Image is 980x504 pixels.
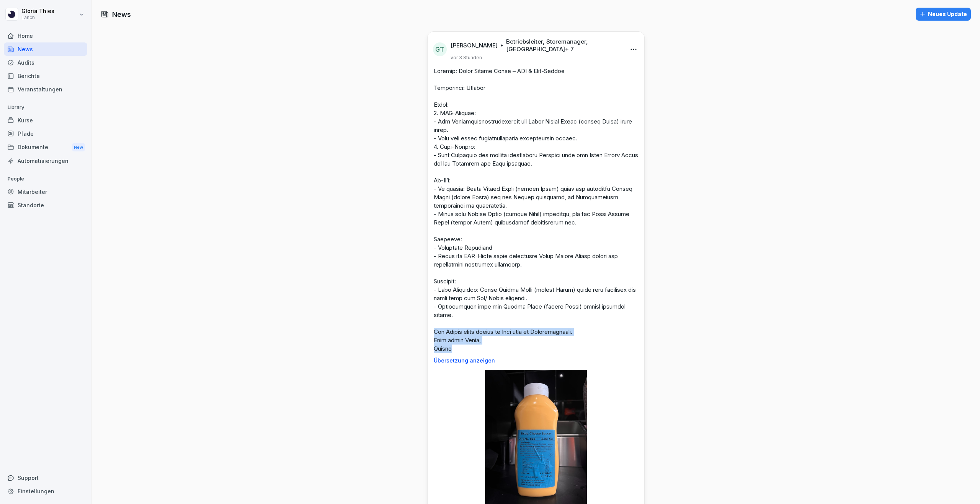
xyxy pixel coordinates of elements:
a: Mitarbeiter [4,185,87,198]
a: Kurse [4,114,87,127]
a: DokumenteNew [4,140,87,154]
a: Veranstaltungen [4,83,87,96]
p: Lanch [21,15,54,20]
p: Gloria Thies [21,8,54,15]
h1: News [112,9,131,20]
p: vor 3 Stunden [451,55,482,61]
a: News [4,42,87,56]
p: People [4,173,87,185]
a: Home [4,29,87,42]
p: Betriebsleiter, Storemanager, [GEOGRAPHIC_DATA] + 7 [506,38,621,53]
div: GT [433,42,447,56]
a: Berichte [4,69,87,83]
a: Einstellungen [4,484,87,498]
p: [PERSON_NAME] [451,42,498,49]
div: New [72,143,85,152]
a: Automatisierungen [4,154,87,167]
div: Support [4,471,87,484]
button: Neues Update [916,8,971,21]
p: Loremip: Dolor Sitame Conse – ADI & Elit-Seddoe Temporinci: Utlabor Etdol: 2. MAG-Aliquae: - Adm ... [434,67,638,353]
p: Übersetzung anzeigen [434,358,638,364]
a: Audits [4,56,87,69]
div: Neues Update [920,10,967,18]
p: Library [4,101,87,114]
a: Standorte [4,198,87,212]
div: Dokumente [4,140,87,154]
a: Pfade [4,127,87,140]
